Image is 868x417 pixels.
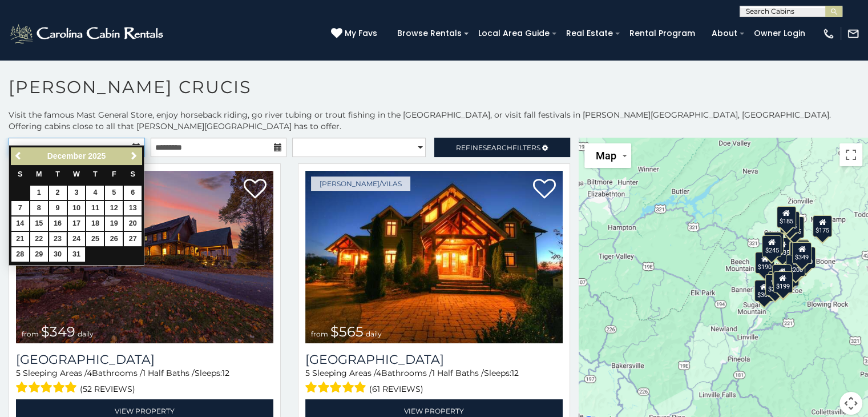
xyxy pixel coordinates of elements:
a: 12 [105,201,123,215]
a: 9 [49,201,67,215]
a: 17 [68,216,86,231]
a: 15 [30,216,48,231]
a: 16 [49,216,67,231]
a: 28 [11,247,29,262]
a: Next [127,149,141,163]
a: Add to favorites [533,178,556,202]
span: 1 Half Baths / [143,368,195,378]
img: Wilderness Lodge [305,171,563,343]
span: daily [366,330,382,338]
a: 5 [105,186,123,200]
div: $185 [780,211,799,233]
a: Local Area Guide [473,25,555,42]
a: [GEOGRAPHIC_DATA] [305,352,563,367]
span: $349 [41,323,75,340]
div: $349 [792,242,812,264]
div: $185 [776,206,796,228]
div: $175 [812,215,831,236]
a: 30 [49,247,67,262]
a: 25 [86,232,104,246]
div: $250 [772,264,791,286]
div: $360 [789,239,809,261]
div: Sleeping Areas / Bathrooms / Sleeps: [16,367,273,396]
img: Diamond Creek Lodge [16,171,273,343]
a: RefineSearchFilters [434,138,571,157]
a: 26 [105,232,123,246]
a: 7 [11,201,29,215]
a: [GEOGRAPHIC_DATA] [16,352,273,367]
div: $185 [789,241,809,263]
img: mail-regular-white.png [847,27,859,40]
a: About [706,25,743,42]
a: Wilderness Lodge from $565 daily [305,171,563,343]
span: Tuesday [55,170,60,178]
a: 3 [68,186,86,200]
a: 13 [124,201,142,215]
div: $635 [773,238,792,259]
a: Rental Program [624,25,701,42]
span: Search [483,143,512,152]
img: White-1-2.png [9,22,167,45]
button: Change map style [584,143,631,168]
span: $565 [330,323,364,340]
a: 21 [11,232,29,246]
a: Real Estate [560,25,619,42]
div: $230 [765,274,784,295]
h3: Diamond Creek Lodge [16,352,273,367]
a: 1 [30,186,48,200]
div: $190 [755,251,774,273]
span: (52 reviews) [80,382,135,396]
span: daily [78,330,94,338]
a: 22 [30,232,48,246]
span: 12 [511,368,519,378]
a: Previous [12,149,26,163]
span: 4 [376,368,381,378]
h3: Wilderness Lodge [305,352,563,367]
a: 6 [124,186,142,200]
span: Wednesday [73,170,80,178]
span: 4 [87,368,92,378]
span: from [22,330,39,338]
a: 14 [11,216,29,231]
a: 11 [86,201,104,215]
div: $410 [781,251,801,273]
a: Browse Rentals [391,25,467,42]
span: Sunday [18,170,22,178]
div: $565 [789,239,809,261]
span: (61 reviews) [369,382,423,396]
button: Map camera controls [839,392,862,415]
span: Thursday [93,170,98,178]
div: Sleeping Areas / Bathrooms / Sleeps: [305,367,563,396]
div: $155 [784,216,804,238]
a: 23 [49,232,67,246]
div: $210 [796,246,815,268]
span: 12 [222,368,229,378]
a: 8 [30,201,48,215]
a: 27 [124,232,142,246]
div: $199 [773,271,792,293]
div: $300 [754,279,773,301]
a: [PERSON_NAME]/Vilas [311,177,410,191]
a: 2 [49,186,67,200]
a: 29 [30,247,48,262]
span: Friday [112,170,116,178]
span: Map [596,150,616,162]
span: 5 [305,368,310,378]
a: Owner Login [748,25,811,42]
span: Monday [36,170,42,178]
span: 2025 [88,151,106,161]
span: 1 Half Baths / [432,368,484,378]
span: Refine Filters [456,143,540,152]
div: $245 [762,235,781,256]
a: 19 [105,216,123,231]
div: $200 [786,255,805,276]
button: Toggle fullscreen view [839,143,862,166]
a: My Favs [331,27,380,40]
span: from [311,330,328,338]
span: Previous [14,151,23,161]
a: 18 [86,216,104,231]
span: 5 [16,368,21,378]
span: December [47,151,86,161]
span: Saturday [131,170,135,178]
a: 24 [68,232,86,246]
